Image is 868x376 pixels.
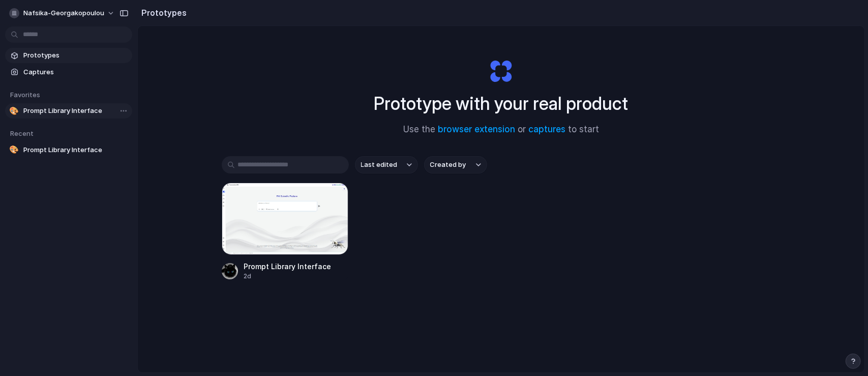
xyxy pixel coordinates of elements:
[5,103,132,119] a: 🎨Prompt Library Interface
[9,145,19,155] div: 🎨
[23,50,128,61] span: Prototypes
[361,160,398,170] span: Last edited
[244,261,332,272] div: Prompt Library Interface
[430,160,466,170] span: Created by
[23,145,128,155] span: Prompt Library Interface
[438,124,515,134] a: browser extension
[23,67,128,77] span: Captures
[528,124,565,134] a: captures
[23,106,128,116] span: Prompt Library Interface
[355,156,418,173] button: Last edited
[5,5,120,21] button: nafsika-georgakopoulou
[10,129,34,137] span: Recent
[5,48,132,63] a: Prototypes
[5,65,132,80] a: Captures
[5,142,132,158] a: 🎨Prompt Library Interface
[222,183,349,281] a: Prompt Library InterfacePrompt Library Interface2d
[374,90,628,117] h1: Prototype with your real product
[9,106,19,116] div: 🎨
[10,91,40,99] span: Favorites
[23,8,104,18] span: nafsika-georgakopoulou
[137,7,187,19] h2: Prototypes
[403,123,599,136] span: Use the or to start
[424,156,487,173] button: Created by
[244,272,332,281] div: 2d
